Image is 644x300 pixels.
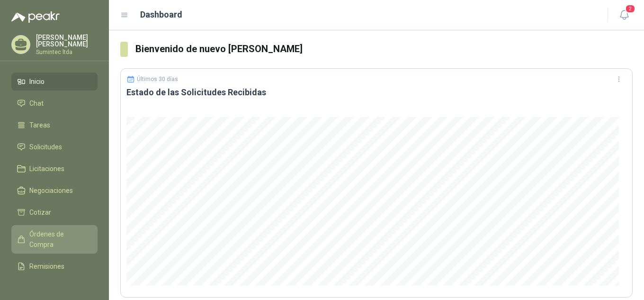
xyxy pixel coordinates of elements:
a: Órdenes de Compra [11,225,98,254]
img: Logo peakr [11,11,60,23]
a: Solicitudes [11,138,98,156]
span: Chat [29,98,44,109]
span: Cotizar [29,207,51,218]
span: Órdenes de Compra [29,229,89,250]
a: Tareas [11,116,98,134]
span: Solicitudes [29,142,62,152]
a: Cotizar [11,203,98,221]
a: Inicio [11,73,98,91]
span: Tareas [29,120,50,130]
a: Remisiones [11,257,98,275]
p: [PERSON_NAME] [PERSON_NAME] [36,34,98,47]
a: Negociaciones [11,182,98,200]
p: Sumintec ltda [36,49,98,55]
h3: Bienvenido de nuevo [PERSON_NAME] [135,42,633,56]
span: Negociaciones [29,185,73,196]
p: Últimos 30 días [137,76,178,82]
span: 2 [625,4,635,13]
span: Licitaciones [29,164,64,174]
h3: Estado de las Solicitudes Recibidas [126,87,626,98]
a: Licitaciones [11,160,98,178]
span: Inicio [29,76,45,87]
button: 2 [616,7,633,24]
h1: Dashboard [140,8,182,21]
span: Remisiones [29,261,64,272]
a: Chat [11,94,98,112]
